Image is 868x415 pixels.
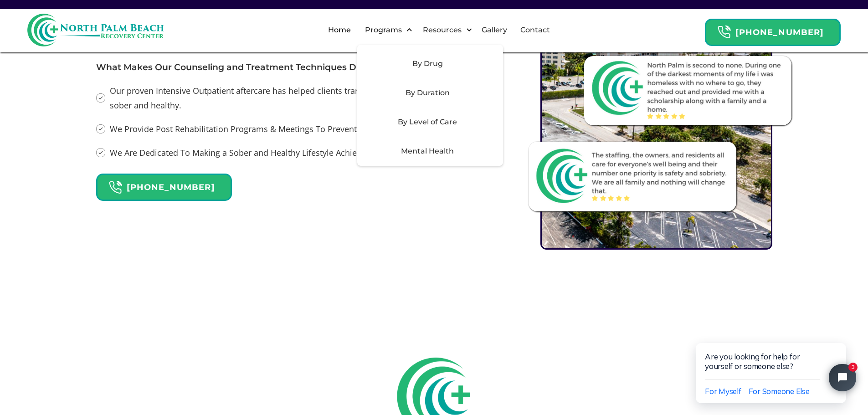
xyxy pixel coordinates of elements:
div: By Duration [357,78,503,108]
a: Home [323,15,356,45]
img: Header Calendar Icons [717,25,731,39]
div: By Drug [363,58,492,69]
strong: [PHONE_NUMBER] [735,27,824,37]
img: Review From North Palm Recovery Center 2 [584,56,791,125]
strong: [PHONE_NUMBER] [127,182,215,192]
a: Header Calendar Icons[PHONE_NUMBER] [96,169,232,201]
div: Programs [357,15,415,45]
iframe: Tidio Chat [677,314,868,415]
div: Mental Health [363,146,492,157]
div: By Level of Care [357,108,503,137]
div: By Level of Care [363,117,492,128]
img: Header Calendar Icons [108,180,122,195]
a: Gallery [476,15,513,45]
nav: Programs [357,45,503,166]
div: Resources [421,25,464,36]
div: Programs [363,25,404,36]
div: Mental Health [357,137,503,166]
div: By Duration [363,87,492,98]
div: By Drug [357,49,503,78]
div: We Are Dedicated To Making a Sober and Healthy Lifestyle Achievable and Affordable [110,145,437,160]
a: Contact [515,15,555,45]
img: Review From North Palm Recovery Center 3 [529,142,736,211]
div: We Provide Post Rehabilitation Programs & Meetings To Prevent Relapses [110,122,393,136]
a: Header Calendar Icons[PHONE_NUMBER] [705,14,841,46]
div: Resources [415,15,475,45]
div: What Makes Our Counseling and Treatment Techniques Different? [96,63,473,72]
div: Our proven Intensive Outpatient aftercare has helped clients transition back into everyday life s... [110,83,473,113]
